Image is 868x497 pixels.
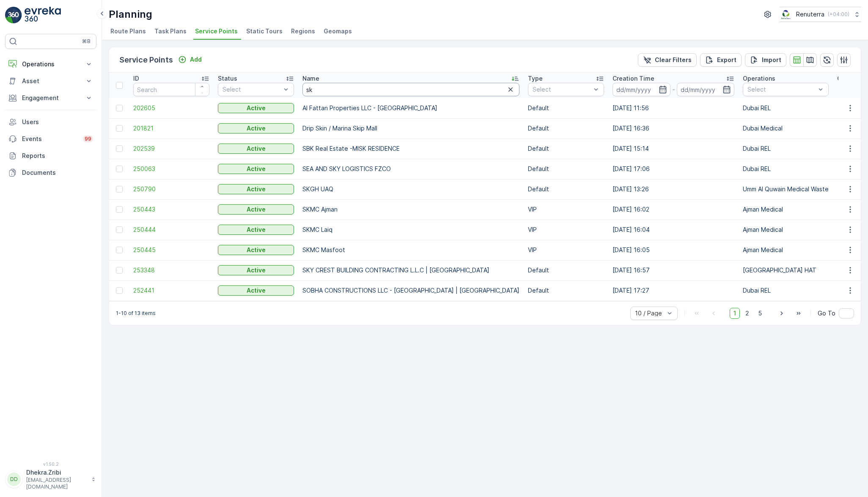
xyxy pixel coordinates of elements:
[133,74,139,83] p: ID
[762,56,781,64] p: Import
[780,7,861,22] button: Renuterra(+04:00)
[133,144,209,153] a: 202539
[291,27,315,35] span: Regions
[5,468,96,490] button: DDDhekra.Zribi[EMAIL_ADDRESS][DOMAIN_NAME]
[247,144,266,153] p: Active
[22,152,93,160] p: Reports
[133,185,209,193] a: 250790
[655,56,692,64] p: Clear Filters
[82,38,91,45] p: ⌘B
[608,199,739,220] td: [DATE] 16:02
[246,27,283,35] span: Static Tours
[302,74,319,83] p: Name
[222,85,281,94] p: Select
[22,135,78,143] p: Events
[133,286,209,295] a: 252441
[528,74,543,83] p: Type
[302,144,519,153] p: SBK Real Estate -MISK RESIDENCE
[743,205,829,214] p: Ajman Medical
[324,27,352,35] span: Geomaps
[608,260,739,280] td: [DATE] 16:57
[302,165,519,173] p: SEA AND SKY LOGISTICS FZCO
[528,225,604,234] p: VIP
[116,166,123,172] div: Toggle Row Selected
[302,246,519,254] p: SKMC Masfoot
[26,477,87,490] p: [EMAIL_ADDRESS][DOMAIN_NAME]
[133,165,209,173] a: 250063
[247,185,266,193] p: Active
[5,130,96,147] a: Events99
[743,165,829,173] p: Dubai REL
[5,462,96,467] span: v 1.50.2
[133,104,209,112] a: 202605
[22,60,80,68] p: Operations
[116,145,123,152] div: Toggle Row Selected
[218,245,294,255] button: Active
[528,246,604,254] p: VIP
[218,204,294,215] button: Active
[247,225,266,234] p: Active
[85,136,91,142] p: 99
[22,94,80,102] p: Engagement
[5,90,96,106] button: Engagement
[7,473,21,486] div: DD
[608,179,739,199] td: [DATE] 13:26
[5,114,96,130] a: Users
[116,105,123,111] div: Toggle Row Selected
[608,240,739,260] td: [DATE] 16:05
[218,144,294,154] button: Active
[608,139,739,159] td: [DATE] 15:14
[613,83,670,96] input: dd/mm/yyyy
[613,74,654,83] p: Creation Time
[133,124,209,133] a: 201821
[743,246,829,254] p: Ajman Medical
[608,220,739,240] td: [DATE] 16:04
[528,124,604,133] p: Default
[247,165,266,173] p: Active
[302,124,519,133] p: Drip Skin / Marina Skip Mall
[247,124,266,133] p: Active
[677,83,735,96] input: dd/mm/yyyy
[528,185,604,193] p: Default
[700,53,742,67] button: Export
[133,266,209,274] a: 253348
[302,185,519,193] p: SKGH UAQ
[608,280,739,301] td: [DATE] 17:27
[743,185,829,193] p: Umm Al Quwain Medical Waste
[608,159,739,179] td: [DATE] 17:06
[533,85,591,94] p: Select
[528,205,604,214] p: VIP
[116,186,123,193] div: Toggle Row Selected
[302,205,519,214] p: SKMC Ajman
[116,267,123,274] div: Toggle Row Selected
[528,165,604,173] p: Default
[780,10,793,19] img: Screenshot_2024-07-26_at_13.33.01.png
[742,308,753,319] span: 2
[22,77,80,85] p: Asset
[302,225,519,234] p: SKMC Laiq
[796,10,824,19] p: Renuterra
[218,74,237,83] p: Status
[5,73,96,90] button: Asset
[218,103,294,113] button: Active
[175,54,205,65] button: Add
[133,246,209,254] a: 250445
[154,27,187,35] span: Task Plans
[528,144,604,153] p: Default
[110,27,146,35] span: Route Plans
[5,164,96,181] a: Documents
[133,205,209,214] a: 250443
[743,225,829,234] p: Ajman Medical
[22,168,93,177] p: Documents
[608,98,739,118] td: [DATE] 11:56
[672,84,675,95] p: -
[302,286,519,295] p: SOBHA CONSTRUCTIONS LLC - [GEOGRAPHIC_DATA] | [GEOGRAPHIC_DATA]
[218,164,294,174] button: Active
[116,247,123,253] div: Toggle Row Selected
